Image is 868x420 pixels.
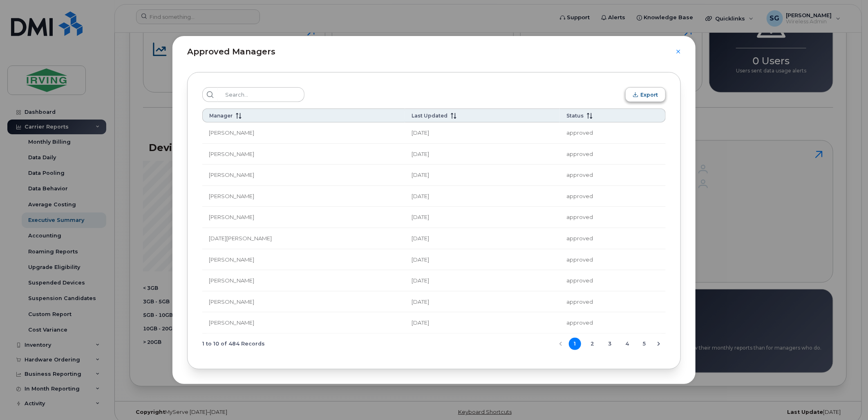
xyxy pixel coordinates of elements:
td: [PERSON_NAME] [202,312,405,334]
span: Status [566,113,584,119]
span: 1 to 10 of 484 Records [202,338,265,350]
td: approved [560,291,666,313]
button: Export [625,87,666,102]
td: [PERSON_NAME] [202,144,405,165]
td: approved [560,186,666,207]
td: approved [560,165,666,186]
td: [DATE] [405,165,560,186]
span: Export [640,92,658,98]
td: [DATE] [405,207,560,228]
button: Page 4 [621,338,633,350]
span: Approved Managers [187,46,275,58]
button: Page 3 [604,338,616,350]
td: [DATE] [405,249,560,271]
td: [DATE] [405,122,560,144]
span: Manager [209,113,233,119]
td: approved [560,228,666,249]
td: [PERSON_NAME] [202,186,405,207]
td: [PERSON_NAME] [202,249,405,271]
input: Search... [218,87,304,102]
td: approved [560,144,666,165]
button: Page 5 [638,338,651,350]
td: [PERSON_NAME] [202,165,405,186]
button: Close [676,49,681,54]
td: approved [560,270,666,291]
td: [DATE] [405,144,560,165]
td: approved [560,249,666,271]
td: [PERSON_NAME] [202,291,405,313]
td: [DATE][PERSON_NAME] [202,228,405,249]
td: [DATE] [405,312,560,334]
td: [PERSON_NAME] [202,207,405,228]
td: approved [560,312,666,334]
td: [DATE] [405,270,560,291]
span: Last Updated [412,113,447,119]
td: [DATE] [405,186,560,207]
td: [PERSON_NAME] [202,122,405,144]
td: [PERSON_NAME] [202,270,405,291]
td: [DATE] [405,228,560,249]
button: Page 1 [569,338,581,350]
button: Next Page [653,338,665,350]
td: [DATE] [405,291,560,313]
button: Page 2 [586,338,598,350]
td: approved [560,207,666,228]
td: approved [560,122,666,144]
